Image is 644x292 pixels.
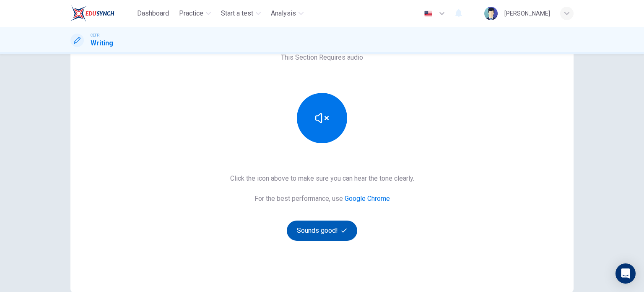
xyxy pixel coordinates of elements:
a: Google Chrome [345,195,390,203]
img: Profile picture [484,7,498,20]
div: Open Intercom Messenger [615,263,636,284]
button: Start a test [218,6,264,21]
h6: For the best performance, use [254,194,390,204]
button: Analysis [267,6,307,21]
img: EduSynch logo [70,5,114,22]
button: Practice [176,6,214,21]
span: Analysis [271,8,296,18]
span: Start a test [221,8,253,18]
h6: This Section Requires audio [281,53,363,63]
img: en [423,11,434,17]
button: Dashboard [134,6,172,21]
span: CEFR [91,32,99,38]
a: EduSynch logo [70,5,134,22]
span: Dashboard [137,8,169,18]
button: Sounds good! [287,221,357,241]
h1: Writing [91,38,113,48]
h6: Click the icon above to make sure you can hear the tone clearly. [230,174,414,184]
span: Practice [179,8,203,18]
div: [PERSON_NAME] [504,8,550,18]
